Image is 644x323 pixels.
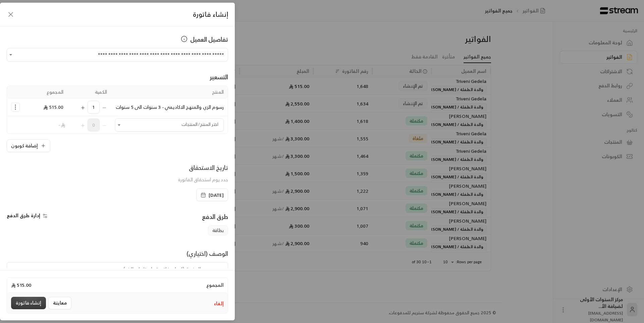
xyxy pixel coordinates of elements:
div: التسعير [7,72,228,82]
button: Open [115,121,123,129]
button: إنشاء فاتورة [11,297,46,309]
span: حدد يوم استحقاق الفاتورة [178,175,228,184]
span: 0 [88,119,100,131]
th: المجموع [24,86,67,98]
th: الكمية [67,86,111,98]
span: تفاصيل العميل [190,35,228,44]
span: إنشاء فاتورة [193,8,228,20]
button: إضافة كوبون [7,139,50,152]
span: بطاقة [208,225,228,235]
span: المجموع [206,282,224,288]
span: إدارة طرق الدفع [7,211,40,220]
td: - [24,116,67,134]
span: رسوم الزي والمنهج الاكاديمي - 3 سنوات الى 5 سنوات [116,103,224,111]
span: 1 [88,101,100,113]
span: 515.00 [11,282,31,288]
table: Selected Products [7,86,228,134]
th: المنتج [111,86,228,98]
span: 515.00 [43,103,63,111]
button: إلغاء [214,300,224,307]
span: [DATE] [209,192,224,198]
div: تاريخ الاستحقاق [178,163,228,172]
button: معاينة [48,297,71,309]
span: الوصف (اختياري) [186,248,228,259]
button: Open [7,51,15,59]
span: طرق الدفع [202,211,228,222]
